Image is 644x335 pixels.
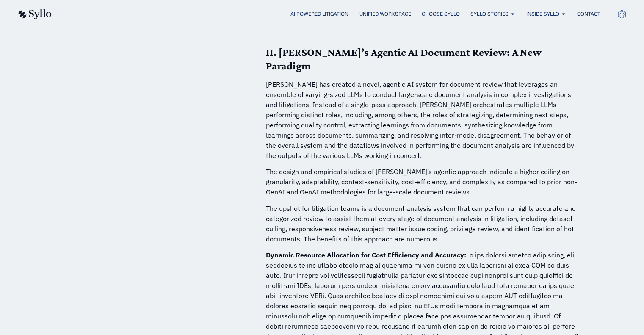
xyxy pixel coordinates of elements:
p: [PERSON_NAME] has created a novel, agentic AI system for document review that leverages an ensemb... [266,79,579,161]
a: Choose Syllo [421,10,459,18]
p: The design and empirical studies of [PERSON_NAME]’s agentic approach indicate a higher ceiling on... [266,166,579,197]
p: The upshot for litigation teams is a document analysis system that can perform a highly accurate ... [266,203,579,244]
a: Unified Workspace [359,10,411,18]
strong: Dynamic Resource Allocation for Cost Efficiency and Accuracy: [266,251,466,259]
a: Contact [577,10,600,18]
div: Menu Toggle [69,10,600,18]
img: syllo [17,9,52,19]
a: AI Powered Litigation [290,10,348,18]
a: Inside Syllo [526,10,559,18]
strong: II. [PERSON_NAME]’s Agentic AI Document Review: A New Paradigm [266,46,542,72]
nav: Menu [69,10,600,18]
a: Syllo Stories [470,10,508,18]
